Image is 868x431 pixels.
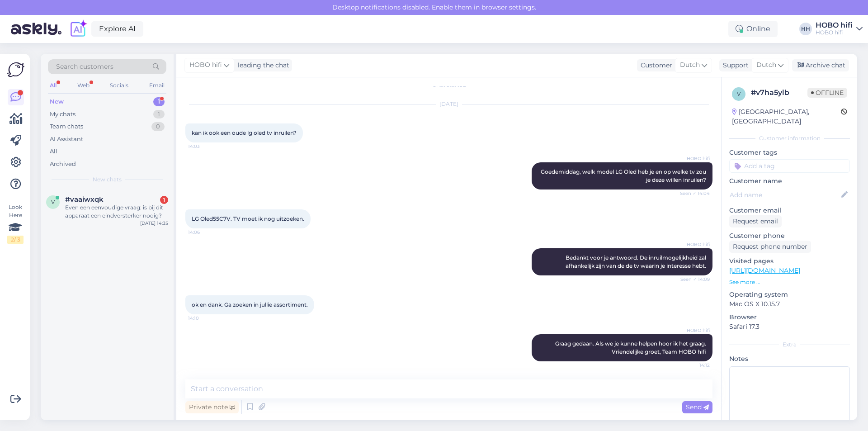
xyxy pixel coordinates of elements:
[50,147,57,156] div: All
[729,322,850,332] p: Safari 17.3
[56,62,113,71] span: Search customers
[730,190,840,200] input: Add name
[153,110,165,119] div: 1
[51,199,55,205] span: v
[65,204,168,220] div: Even een eenvoudige vraag: is bij dit apparaat een eindversterker nodig?
[188,143,222,150] span: 14:03
[732,107,841,126] div: [GEOGRAPHIC_DATA], [GEOGRAPHIC_DATA]
[729,231,850,241] p: Customer phone
[729,299,850,309] p: Mac OS X 10.15.7
[737,90,741,97] span: v
[816,22,863,36] a: HOBO hifiHOBO hifi
[555,340,708,355] span: Graag gedaan. Als we je kunne helpen hoor ik het graag. Vriendelijke groet, Team HOBO hifi
[729,159,850,173] input: Add a tag
[719,61,749,70] div: Support
[728,21,778,37] div: Online
[729,215,782,227] div: Request email
[7,61,24,78] img: Askly Logo
[729,290,850,299] p: Operating system
[676,276,710,283] span: Seen ✓ 14:09
[729,354,850,364] p: Notes
[729,266,800,275] a: [URL][DOMAIN_NAME]
[108,80,130,91] div: Socials
[7,203,24,244] div: Look Here
[151,122,165,131] div: 0
[140,220,168,227] div: [DATE] 14:35
[729,134,850,142] div: Customer information
[188,315,222,322] span: 14:10
[686,403,709,411] span: Send
[816,29,853,36] div: HOBO hifi
[50,97,64,106] div: New
[676,155,710,162] span: HOBO hifi
[50,160,76,169] div: Archived
[50,110,75,119] div: My chats
[729,206,850,215] p: Customer email
[75,80,91,91] div: Web
[676,362,710,369] span: 14:12
[816,22,853,29] div: HOBO hifi
[729,241,811,253] div: Request phone number
[147,80,166,91] div: Email
[756,60,776,70] span: Dutch
[729,341,850,349] div: Extra
[192,215,304,222] span: LG Oled55C7V. TV moet ik nog uitzoeken.
[188,229,222,236] span: 14:06
[93,175,122,184] span: New chats
[7,236,24,244] div: 2 / 3
[637,61,672,70] div: Customer
[792,59,849,71] div: Archive chat
[189,60,222,70] span: HOBO hifi
[566,254,708,269] span: Bedankt voor je antwoord. De inruilmogelijkheid zal afhankelijk zijn van de de tv waarin je inter...
[676,190,710,197] span: Seen ✓ 14:04
[91,21,143,37] a: Explore AI
[192,129,297,136] span: kan ik ook een oude lg oled tv inruilen?
[185,100,712,108] div: [DATE]
[680,60,700,70] span: Dutch
[153,97,165,106] div: 1
[729,313,850,322] p: Browser
[751,87,807,98] div: # v7ha5ylb
[676,327,710,334] span: HOBO hifi
[160,196,168,204] div: 1
[729,278,850,286] p: See more ...
[676,241,710,248] span: HOBO hifi
[541,168,708,183] span: Goedemiddag, welk model LG Oled heb je en op welke tv zou je deze willen inruilen?
[65,195,104,204] span: #vaaiwxqk
[729,256,850,266] p: Visited pages
[50,135,83,144] div: AI Assistant
[807,88,847,98] span: Offline
[69,19,88,38] img: explore-ai
[185,401,239,413] div: Private note
[729,176,850,186] p: Customer name
[729,148,850,157] p: Customer tags
[48,80,58,91] div: All
[234,61,289,70] div: leading the chat
[50,122,83,131] div: Team chats
[799,23,812,35] div: HH
[192,301,308,308] span: ok en dank. Ga zoeken in jullie assortiment.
